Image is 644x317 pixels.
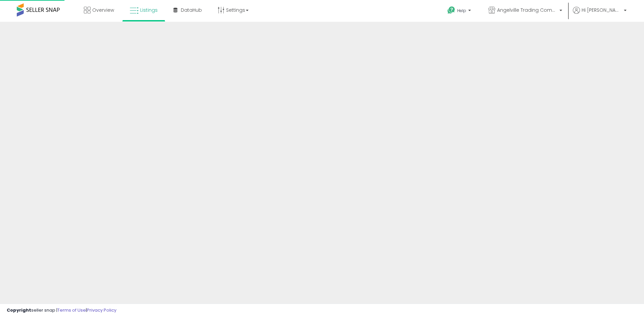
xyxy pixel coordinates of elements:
[181,7,202,13] span: DataHub
[442,1,478,22] a: Help
[92,7,114,13] span: Overview
[447,6,455,14] i: Get Help
[573,7,627,22] a: Hi [PERSON_NAME]
[582,7,622,13] span: Hi [PERSON_NAME]
[457,8,466,13] span: Help
[140,7,158,13] span: Listings
[497,7,557,13] span: Angelville Trading Company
